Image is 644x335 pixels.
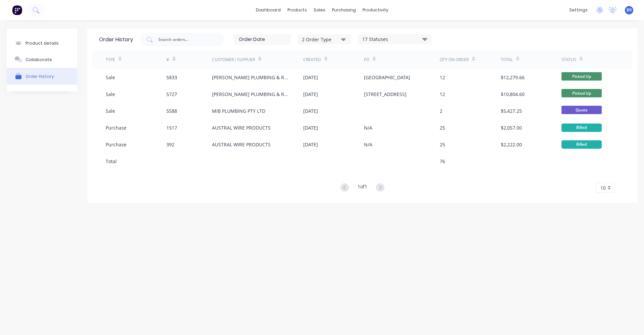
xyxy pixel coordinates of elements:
button: Order History [7,68,77,85]
button: Product details [7,35,77,51]
div: Total [106,158,117,165]
span: Picked Up [561,72,602,81]
div: [DATE] [303,141,318,148]
input: Search orders... [158,36,213,43]
div: AUSTRAL WIRE PRODUCTS [212,141,271,148]
div: $5,427.25 [501,107,522,114]
div: Status [561,57,576,63]
div: # [166,57,169,63]
div: [GEOGRAPHIC_DATA] [364,74,410,81]
div: sales [310,5,329,15]
div: Purchase [106,141,126,148]
div: Sale [106,74,115,81]
div: 25 [440,141,445,148]
div: [PERSON_NAME] PLUMBING & ROOFING PRO PTY LTD [212,91,290,98]
a: dashboard [253,5,284,15]
span: Picked Up [561,89,602,97]
div: 2 Order Type [302,36,347,43]
div: 1 of 1 [358,183,367,193]
div: products [284,5,310,15]
div: Sale [106,91,115,98]
div: 2 [440,107,442,114]
span: BR [627,7,632,13]
div: Order History [25,74,54,79]
div: Customer / Supplier [212,57,255,63]
div: Billed [561,140,602,149]
div: 1517 [166,124,177,131]
div: productivity [359,5,392,15]
img: Factory [12,5,22,15]
div: Sale [106,107,115,114]
div: 392 [166,141,174,148]
div: AUSTRAL WIRE PRODUCTS [212,124,271,131]
div: purchasing [329,5,359,15]
span: Quote [561,106,602,114]
div: Qty on order [440,57,469,63]
div: 17 Statuses [358,36,431,43]
div: 76 [440,158,445,165]
div: settings [566,5,591,15]
div: $12,279.66 [501,74,525,81]
div: [DATE] [303,74,318,81]
div: PO [364,57,369,63]
div: Billed [561,124,602,132]
div: 5588 [166,107,177,114]
input: Order Date [234,35,290,45]
div: N/A [364,124,372,131]
div: Purchase [106,124,126,131]
div: 12 [440,74,445,81]
button: Collaborate [7,51,77,68]
div: MIB PLUMBING PTY LTD [212,107,265,114]
button: 2 Order Type [298,34,351,44]
div: [PERSON_NAME] PLUMBING & ROOFING PRO PTY LTD [212,74,290,81]
div: [DATE] [303,91,318,98]
div: [STREET_ADDRESS] [364,91,407,98]
div: Collaborate [25,57,52,62]
div: $2,057.00 [501,124,522,131]
div: Total [501,57,513,63]
div: [DATE] [303,124,318,131]
div: 5727 [166,91,177,98]
div: TYPE [106,57,115,63]
div: $2,222.00 [501,141,522,148]
div: N/A [364,141,372,148]
div: Order History [99,36,133,44]
div: 25 [440,124,445,131]
div: 12 [440,91,445,98]
div: 5833 [166,74,177,81]
div: $10,804.60 [501,91,525,98]
div: [DATE] [303,107,318,114]
div: Created [303,57,321,63]
div: Product details [25,41,59,46]
span: 10 [600,184,606,191]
